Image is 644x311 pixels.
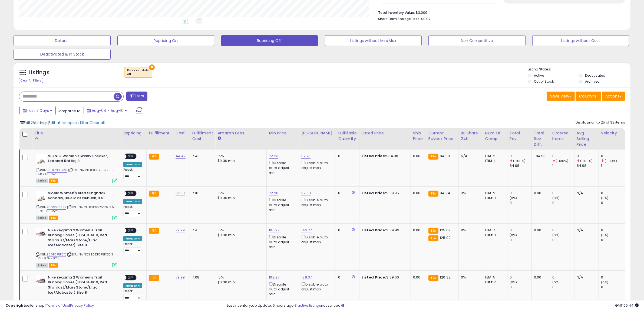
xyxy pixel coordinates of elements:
div: Amazon Fees [217,130,264,136]
span: | SKU: NA DIL B0DGV75S37 9.5 33763 080525 [36,205,114,213]
div: 0 [601,228,623,233]
div: Fulfillable Quantity [338,130,357,142]
div: 0.00 [534,275,546,280]
span: 125.02 [440,235,451,240]
div: FBM: 2 [485,280,503,285]
a: 72.23 [269,153,278,159]
div: Disable auto adjust min [269,234,295,250]
div: ASIN: [36,228,117,267]
div: 3% [461,191,479,196]
div: 0 [552,228,574,233]
label: Out of Stock [534,79,554,84]
div: Amazon AI [123,199,142,204]
span: 84.98 [440,153,450,158]
button: Aug-04 - Aug-10 [84,106,130,115]
div: Preset: [123,242,142,254]
a: 97.68 [301,190,311,196]
b: Short Term Storage Fees: [378,17,420,21]
span: 120.32 [440,275,451,280]
button: × [149,64,155,70]
a: 106.27 [269,228,279,233]
div: Preset: [123,205,142,217]
b: Listed Price: [362,190,386,196]
div: 0 [601,275,623,280]
small: FBA [428,191,438,197]
div: Disable auto adjust max [301,234,332,245]
div: BB Share 24h. [461,130,481,142]
small: (-100%) [580,159,593,163]
div: 15% [217,154,262,158]
div: 0 [552,238,574,242]
small: FBA [428,235,438,241]
button: Listings without Cost [532,35,629,46]
div: Repricing [123,130,144,136]
small: (-100%) [556,159,568,163]
div: 0% [461,275,479,280]
div: 0 [601,154,623,158]
div: | | [20,120,105,125]
img: 31OY+mrvcxL._SL40_.jpg [36,154,47,164]
div: 0 [601,200,623,205]
span: Edit 25 listings [24,120,48,125]
div: 0 [552,191,574,196]
div: Title [34,130,119,136]
label: Active [534,73,544,78]
span: | SKU: NA DIL B0DHY882K6 9 34447 080525 [36,168,114,176]
div: 0.00 [534,228,546,233]
div: 7.48 [192,154,211,158]
button: Deactivated & In Stock [14,49,111,60]
div: 0 [601,191,623,196]
span: Repricing state : [127,68,149,76]
div: 0 [510,275,531,280]
div: 0 [552,154,574,158]
div: 0 [601,238,623,242]
small: FBA [149,228,159,234]
b: Listed Price: [362,228,386,233]
strong: Copyright [5,303,25,308]
div: Fulfillment Cost [192,130,213,142]
div: Displaying 1 to 25 of 32 items [576,120,625,125]
a: 143.77 [301,228,312,233]
li: $3,009 [378,9,621,15]
img: 41EaFYeBiQL._SL40_.jpg [36,275,47,286]
a: 138.37 [301,275,312,280]
span: 84.94 [440,190,450,196]
span: Columns [579,93,596,99]
b: Nike Zegama 2 Women's Trail Running Shoes (FD5191-600, Red Stardust/Mars Stone/Lilac Ice/Alabaste... [48,275,114,296]
div: seller snap | | [5,303,94,308]
div: 0.00 [413,275,422,280]
button: Repricing Off [221,35,318,46]
span: All listings currently available for purchase on Amazon [36,216,48,220]
b: VIONIC Women's Winny Sneaker, Leopard Raffia, 9 [48,154,114,165]
div: Listed Price [362,130,408,136]
small: FBA [149,191,159,197]
small: (-100%) [605,159,617,163]
div: Disable auto adjust max [301,197,332,208]
small: Amazon Fees. [217,136,221,141]
button: Save View [547,92,575,101]
a: 97.73 [301,153,311,159]
div: Preset: [123,168,142,180]
div: Last InventoryLab Update: 5 hours ago, not synced. [227,303,639,308]
div: [PERSON_NAME] [301,130,333,136]
label: Archived [585,79,600,84]
small: (0%) [510,233,517,237]
div: Amazon AI [123,236,142,241]
div: Disable auto adjust max [301,160,332,170]
div: Disable auto adjust min [269,197,295,213]
div: 0 [601,285,623,290]
h5: Listings [29,69,49,76]
b: Nike Zegama 2 Women's Trail Running Shoes (FD5191-600, Red Stardust/Mars Stone/Lilac Ice/Alabaste... [48,228,114,249]
div: 0 [552,275,574,280]
div: 1 [601,163,623,168]
span: | SKU: NA NOS B0DP2P5FCC 9 37999 072925 [36,252,113,260]
span: OFF [126,275,135,280]
small: (0%) [552,196,560,200]
div: $109.95 [362,191,407,196]
div: $0.30 min [217,158,262,163]
div: Disable auto adjust min [269,281,295,297]
div: Amazon AI [123,162,142,167]
div: 0 [510,238,531,242]
span: Clear all [90,120,105,125]
div: Ordered Items [552,130,572,142]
